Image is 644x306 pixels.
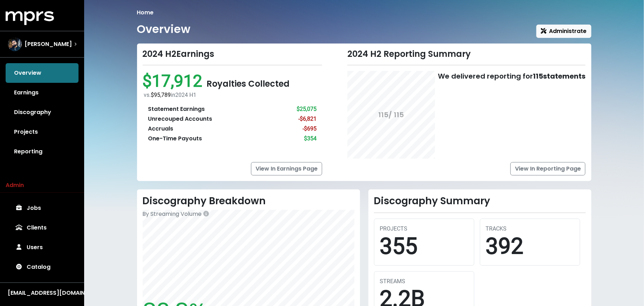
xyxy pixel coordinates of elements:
a: Discography [6,102,79,122]
a: Clients [6,218,79,238]
div: One-Time Payouts [148,134,202,143]
h2: Discography Summary [374,195,586,207]
span: Administrate [541,27,587,35]
a: Earnings [6,83,79,102]
div: $25,075 [297,105,317,113]
div: Statement Earnings [148,105,205,113]
a: View In Reporting Page [510,162,585,175]
div: PROJECTS [380,225,468,233]
a: mprs logo [6,14,54,22]
img: The selected account / producer [8,37,22,51]
div: We delivered reporting for [438,71,585,81]
div: vs. in 2024 H1 [144,91,323,99]
a: Users [6,238,79,257]
h2: Discography Breakdown [143,195,354,207]
button: Administrate [536,25,591,38]
div: [EMAIL_ADDRESS][DOMAIN_NAME] [8,289,76,297]
div: 2024 H2 Earnings [143,49,323,59]
b: 115 statements [533,71,585,81]
li: Home [137,8,154,17]
div: STREAMS [380,277,468,286]
div: Accruals [148,125,174,133]
a: Reporting [6,142,79,161]
span: Royalties Collected [207,78,290,89]
h1: Overview [137,22,191,36]
span: [PERSON_NAME] [25,40,72,48]
div: $354 [304,134,317,143]
div: Unrecouped Accounts [148,115,212,123]
div: -$695 [303,125,317,133]
div: TRACKS [486,225,574,233]
a: Catalog [6,257,79,277]
a: View In Earnings Page [251,162,322,175]
nav: breadcrumb [137,8,591,17]
a: Jobs [6,198,79,218]
div: 392 [486,233,574,260]
div: -$6,821 [298,115,317,123]
button: [EMAIL_ADDRESS][DOMAIN_NAME] [6,288,79,298]
span: $95,789 [151,92,171,98]
div: 355 [380,233,468,260]
div: 2024 H2 Reporting Summary [347,49,585,59]
span: $17,912 [143,71,207,91]
span: By Streaming Volume [143,210,202,218]
a: Projects [6,122,79,142]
